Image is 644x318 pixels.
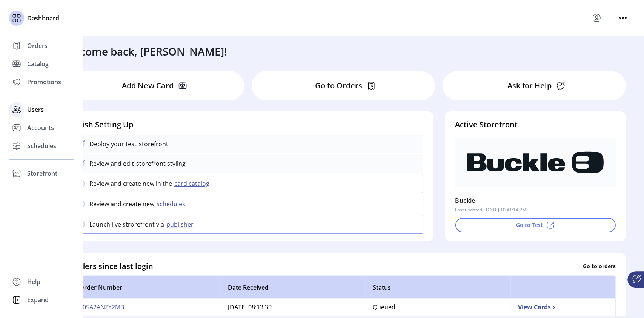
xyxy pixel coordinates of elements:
[315,80,362,91] p: Go to Orders
[27,141,56,150] span: Schedules
[507,80,552,91] p: Ask for Help
[27,59,49,68] span: Catalog
[27,77,61,86] span: Promotions
[134,159,186,168] p: storefront styling
[455,218,615,232] button: Go to Test
[455,119,615,130] h4: Active Storefront
[154,199,190,208] button: schedules
[71,298,220,315] td: Z05A2ANZY2MB
[164,220,198,229] button: publisher
[122,80,174,91] p: Add New Card
[27,169,57,178] span: Storefront
[590,12,603,24] button: menu
[365,276,510,298] th: Status
[27,295,49,304] span: Expand
[71,276,220,298] th: Order Number
[220,298,365,315] td: [DATE] 08:13:39
[89,139,137,148] p: Deploy your test
[617,12,629,24] button: menu
[89,159,134,168] p: Review and edit
[137,139,168,148] p: storefront
[89,199,154,208] p: Review and create new
[220,276,365,298] th: Date Received
[510,298,615,315] td: View Cards
[365,298,510,315] td: Queued
[455,207,526,213] p: Last updated: [DATE] 10:41:14 PM
[71,119,424,130] h4: Finish Setting Up
[71,260,153,272] h4: Orders since last login
[455,195,475,207] p: Buckle
[583,262,616,270] p: Go to orders
[27,14,59,23] span: Dashboard
[172,179,214,188] button: card catalog
[27,277,40,286] span: Help
[27,41,48,50] span: Orders
[61,43,227,59] h3: Welcome back, [PERSON_NAME]!
[27,105,44,114] span: Users
[27,123,54,132] span: Accounts
[89,220,164,229] p: Launch live strorefront via
[89,179,172,188] p: Review and create new in the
